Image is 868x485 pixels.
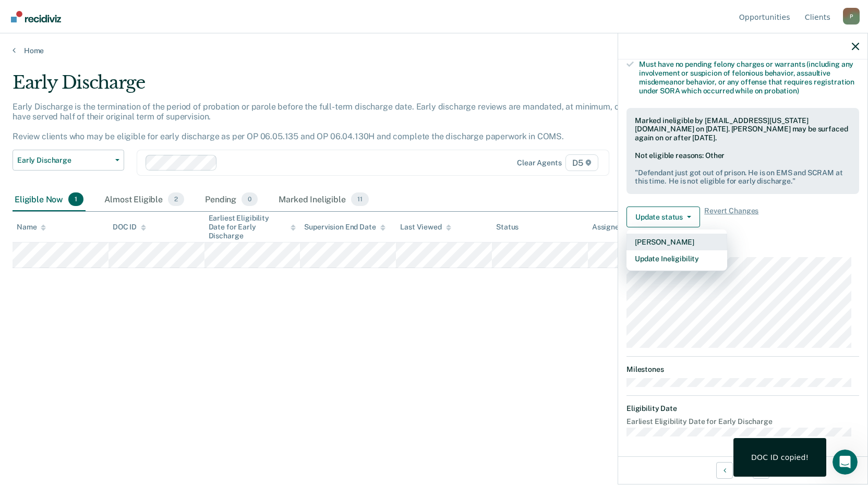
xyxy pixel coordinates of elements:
[764,87,799,95] span: probation)
[592,223,641,232] div: Assigned to
[635,116,851,142] div: Marked ineligible by [EMAIL_ADDRESS][US_STATE][DOMAIN_NAME] on [DATE]. [PERSON_NAME] may be surfa...
[843,8,860,25] div: P
[496,223,519,232] div: Status
[17,223,46,232] div: Name
[626,365,859,374] dt: Milestones
[626,250,727,267] button: Update Ineligibility
[351,192,369,206] span: 11
[843,8,860,25] button: Profile dropdown button
[13,46,855,55] a: Home
[400,223,451,232] div: Last Viewed
[626,234,727,250] button: [PERSON_NAME]
[751,453,809,462] div: DOC ID copied!
[304,223,385,232] div: Supervision End Date
[626,207,700,227] button: Update status
[704,207,758,227] span: Revert Changes
[635,151,851,186] div: Not eligible reasons: Other
[833,450,858,475] iframe: Intercom live chat
[242,192,258,206] span: 0
[716,462,733,479] button: Previous Opportunity
[618,456,867,484] div: 2 / 3
[13,188,86,211] div: Eligible Now
[626,417,859,426] dt: Earliest Eligibility Date for Early Discharge
[113,223,146,232] div: DOC ID
[626,244,859,253] dt: Supervision
[17,156,111,165] span: Early Discharge
[13,72,664,102] div: Early Discharge
[517,159,561,167] div: Clear agents
[68,192,83,206] span: 1
[276,188,370,211] div: Marked Ineligible
[209,214,296,240] div: Earliest Eligibility Date for Early Discharge
[626,229,727,271] div: Dropdown Menu
[168,192,184,206] span: 2
[13,102,660,142] p: Early Discharge is the termination of the period of probation or parole before the full-term disc...
[626,404,859,413] dt: Eligibility Date
[639,60,859,95] div: Must have no pending felony charges or warrants (including any involvement or suspicion of feloni...
[203,188,260,211] div: Pending
[11,11,61,22] img: Recidiviz
[565,154,598,171] span: D5
[635,168,851,186] pre: " Defendant just got out of prison. He is on EMS and SCRAM at this time. He is not eligible for e...
[102,188,186,211] div: Almost Eligible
